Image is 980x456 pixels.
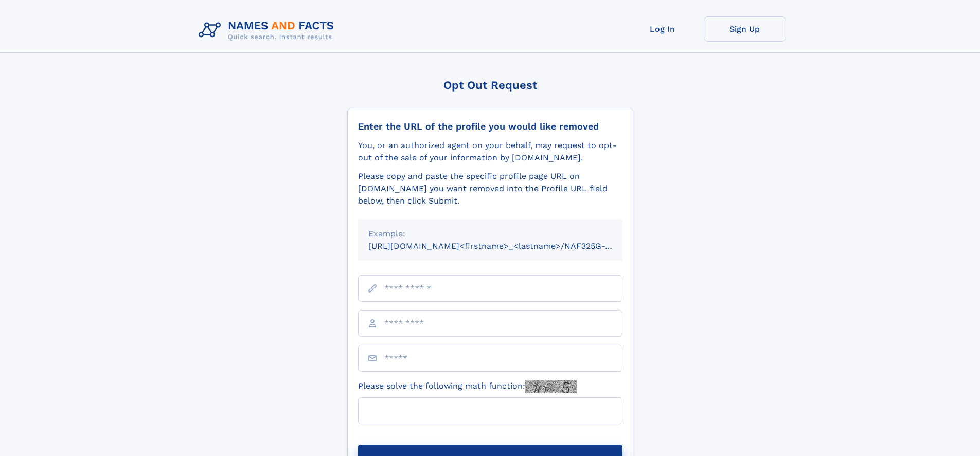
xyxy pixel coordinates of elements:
[358,139,622,164] div: You, or an authorized agent on your behalf, may request to opt-out of the sale of your informatio...
[621,16,704,42] a: Log In
[358,380,577,393] label: Please solve the following math function:
[368,228,612,240] div: Example:
[194,16,343,44] img: Logo Names and Facts
[347,79,633,92] div: Opt Out Request
[358,170,622,207] div: Please copy and paste the specific profile page URL on [DOMAIN_NAME] you want removed into the Pr...
[704,16,786,42] a: Sign Up
[358,121,622,132] div: Enter the URL of the profile you would like removed
[368,241,642,251] small: [URL][DOMAIN_NAME]<firstname>_<lastname>/NAF325G-xxxxxxxx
